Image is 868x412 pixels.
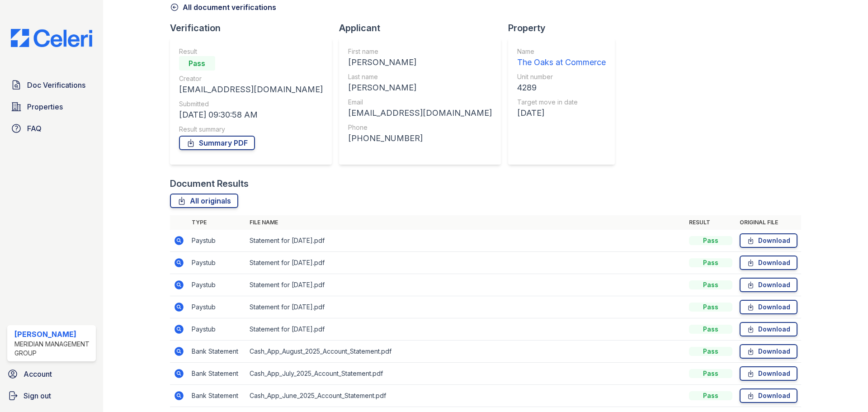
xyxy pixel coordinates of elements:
[517,98,606,107] div: Target move in date
[740,233,797,248] a: Download
[188,363,246,385] td: Bank Statement
[348,107,492,119] div: [EMAIL_ADDRESS][DOMAIN_NAME]
[14,340,92,358] div: Meridian Management Group
[188,341,246,363] td: Bank Statement
[689,258,732,267] div: Pass
[348,56,492,69] div: [PERSON_NAME]
[348,72,492,81] div: Last name
[517,81,606,94] div: 4289
[179,56,215,71] div: Pass
[246,215,685,230] th: File name
[517,47,606,69] a: Name The Oaks at Commerce
[740,388,797,403] a: Download
[689,280,732,289] div: Pass
[689,391,732,400] div: Pass
[246,318,685,341] td: Statement for [DATE].pdf
[188,252,246,274] td: Paystub
[179,136,255,150] a: Summary PDF
[740,300,797,314] a: Download
[689,325,732,334] div: Pass
[685,215,736,230] th: Result
[7,119,96,137] a: FAQ
[740,256,797,270] a: Download
[508,22,622,34] div: Property
[517,72,606,81] div: Unit number
[24,369,52,379] span: Account
[4,365,99,383] a: Account
[179,74,323,83] div: Creator
[7,76,96,94] a: Doc Verifications
[170,2,276,13] a: All document verifications
[188,274,246,296] td: Paystub
[348,132,492,145] div: [PHONE_NUMBER]
[517,56,606,69] div: The Oaks at Commerce
[14,329,92,340] div: [PERSON_NAME]
[348,47,492,56] div: First name
[246,230,685,252] td: Statement for [DATE].pdf
[246,341,685,363] td: Cash_App_August_2025_Account_Statement.pdf
[179,125,323,134] div: Result summary
[188,296,246,318] td: Paystub
[517,47,606,56] div: Name
[736,215,801,230] th: Original file
[4,387,99,405] a: Sign out
[188,385,246,407] td: Bank Statement
[246,274,685,296] td: Statement for [DATE].pdf
[246,363,685,385] td: Cash_App_July_2025_Account_Statement.pdf
[740,278,797,292] a: Download
[339,22,508,34] div: Applicant
[179,109,323,121] div: [DATE] 09:30:58 AM
[170,177,249,190] div: Document Results
[179,47,323,56] div: Result
[348,81,492,94] div: [PERSON_NAME]
[27,101,63,112] span: Properties
[348,98,492,107] div: Email
[348,123,492,132] div: Phone
[517,107,606,119] div: [DATE]
[740,366,797,381] a: Download
[689,236,732,245] div: Pass
[246,252,685,274] td: Statement for [DATE].pdf
[689,303,732,312] div: Pass
[740,344,797,359] a: Download
[689,347,732,356] div: Pass
[689,369,732,378] div: Pass
[4,29,99,47] img: CE_Logo_Blue-a8612792a0a2168367f1c8372b55b34899dd931a85d93a1a3d3e32e68fde9ad4.png
[27,80,85,90] span: Doc Verifications
[246,385,685,407] td: Cash_App_June_2025_Account_Statement.pdf
[188,318,246,341] td: Paystub
[188,215,246,230] th: Type
[179,83,323,96] div: [EMAIL_ADDRESS][DOMAIN_NAME]
[24,390,51,401] span: Sign out
[170,22,339,34] div: Verification
[246,296,685,318] td: Statement for [DATE].pdf
[170,194,238,208] a: All originals
[188,230,246,252] td: Paystub
[740,322,797,336] a: Download
[179,99,323,109] div: Submitted
[7,98,96,116] a: Properties
[27,123,42,134] span: FAQ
